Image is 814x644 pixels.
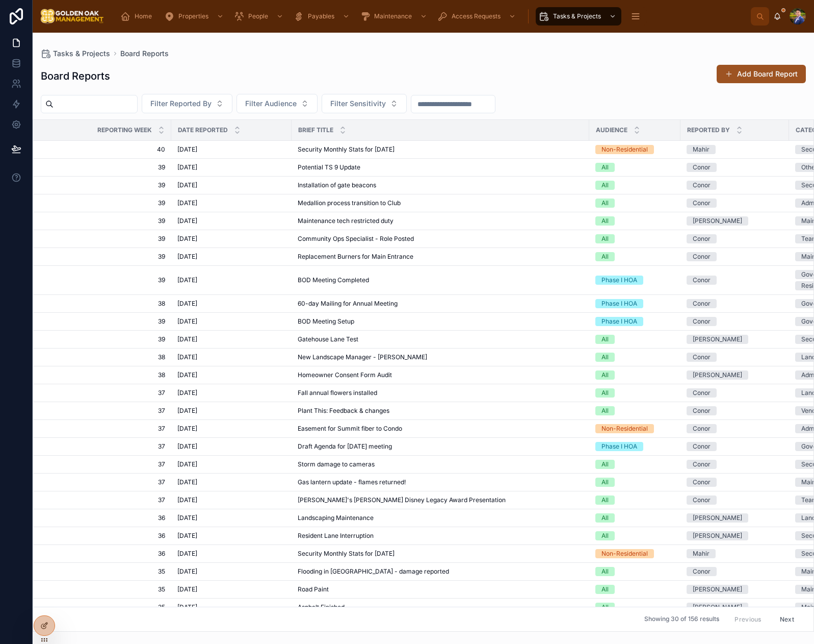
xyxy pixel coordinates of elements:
[298,371,392,379] span: Homeowner Consent Form Audit
[45,550,165,558] a: 36
[45,300,165,308] a: 38
[45,235,165,243] span: 39
[177,145,197,154] span: [DATE]
[595,199,674,208] a: All
[177,145,285,154] a: [DATE]
[687,585,783,594] a: [PERSON_NAME]
[177,460,197,468] span: [DATE]
[177,371,285,379] a: [DATE]
[601,567,609,576] div: All
[177,276,285,284] a: [DATE]
[536,7,621,26] a: Tasks & Projects
[142,94,232,113] button: Select Button
[177,353,197,361] span: [DATE]
[177,585,285,593] a: [DATE]
[177,603,197,611] span: [DATE]
[45,514,165,522] span: 36
[601,442,637,451] div: Phase I HOA
[298,585,583,593] a: Road Paint
[693,370,742,380] div: [PERSON_NAME]
[601,388,609,398] div: All
[298,181,376,189] span: Installation of gate beacons
[177,300,285,308] a: [DATE]
[45,217,165,225] a: 39
[687,603,783,612] a: [PERSON_NAME]
[177,550,285,558] a: [DATE]
[177,567,285,576] a: [DATE]
[687,317,783,326] a: Conor
[693,335,742,344] div: [PERSON_NAME]
[601,353,609,362] div: All
[298,603,345,611] span: Asphalt Finished
[693,513,742,523] div: [PERSON_NAME]
[693,531,742,540] div: [PERSON_NAME]
[693,567,711,576] div: Conor
[298,585,329,593] span: Road Paint
[298,276,583,284] a: BOD Meeting Completed
[298,163,360,171] span: Potential TS 9 Update
[693,163,711,172] div: Conor
[298,199,401,207] span: Medallion process transition to Club
[693,216,742,226] div: [PERSON_NAME]
[177,353,285,361] a: [DATE]
[291,7,355,26] a: Payables
[45,603,165,611] a: 35
[693,199,711,208] div: Conor
[595,163,674,172] a: All
[177,603,285,611] a: [DATE]
[595,335,674,344] a: All
[45,567,165,576] a: 35
[177,181,197,189] span: [DATE]
[298,145,395,154] span: Security Monthly Stats for [DATE]
[693,181,711,190] div: Conor
[298,478,406,486] span: Gas lantern update - flames returned!
[595,353,674,362] a: All
[687,216,783,226] a: [PERSON_NAME]
[687,478,783,487] a: Conor
[601,531,609,540] div: All
[177,235,285,243] a: [DATE]
[298,407,389,415] span: Plant This: Feedback & changes
[322,94,407,113] button: Select Button
[298,567,449,576] span: Flooding in [GEOGRAPHIC_DATA] - damage reported
[298,389,583,397] a: Fall annual flowers installed
[45,389,165,397] span: 37
[177,217,197,225] span: [DATE]
[45,496,165,504] span: 37
[601,513,609,523] div: All
[298,532,583,540] a: Resident Lane Interruption
[248,12,268,20] span: People
[150,98,212,109] span: Filter Reported By
[177,460,285,468] a: [DATE]
[595,234,674,243] a: All
[45,253,165,261] a: 39
[45,478,165,486] a: 37
[595,299,674,308] a: Phase I HOA
[298,514,374,522] span: Landscaping Maintenance
[595,549,674,558] a: Non-Residential
[717,65,806,83] a: Add Board Report
[601,317,637,326] div: Phase I HOA
[298,425,583,433] a: Easement for Summit fiber to Condo
[452,12,501,20] span: Access Requests
[298,353,427,361] span: New Landscape Manager - [PERSON_NAME]
[693,234,711,243] div: Conor
[45,460,165,468] span: 37
[177,389,285,397] a: [DATE]
[601,234,609,243] div: All
[45,317,165,326] a: 39
[298,217,393,225] span: Maintenance tech restricted duty
[601,181,609,190] div: All
[177,514,285,522] a: [DATE]
[553,12,601,20] span: Tasks & Projects
[177,163,285,171] a: [DATE]
[298,460,375,468] span: Storm damage to cameras
[595,216,674,226] a: All
[687,299,783,308] a: Conor
[45,145,165,154] span: 40
[601,216,609,226] div: All
[298,407,583,415] a: Plant This: Feedback & changes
